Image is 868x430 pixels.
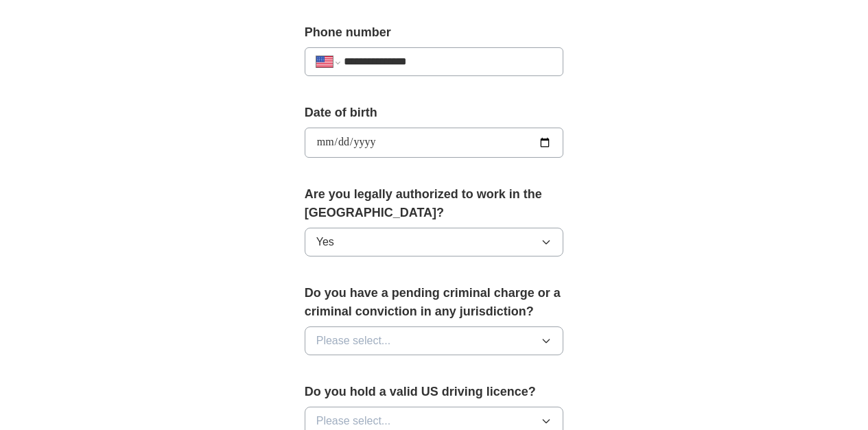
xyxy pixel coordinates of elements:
label: Phone number [305,23,564,42]
label: Date of birth [305,104,564,122]
span: Yes [316,234,334,250]
button: Please select... [305,326,564,355]
label: Do you have a pending criminal charge or a criminal conviction in any jurisdiction? [305,284,564,321]
span: Please select... [316,413,391,429]
label: Do you hold a valid US driving licence? [305,383,564,401]
span: Please select... [316,333,391,349]
button: Yes [305,228,564,256]
label: Are you legally authorized to work in the [GEOGRAPHIC_DATA]? [305,185,564,222]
